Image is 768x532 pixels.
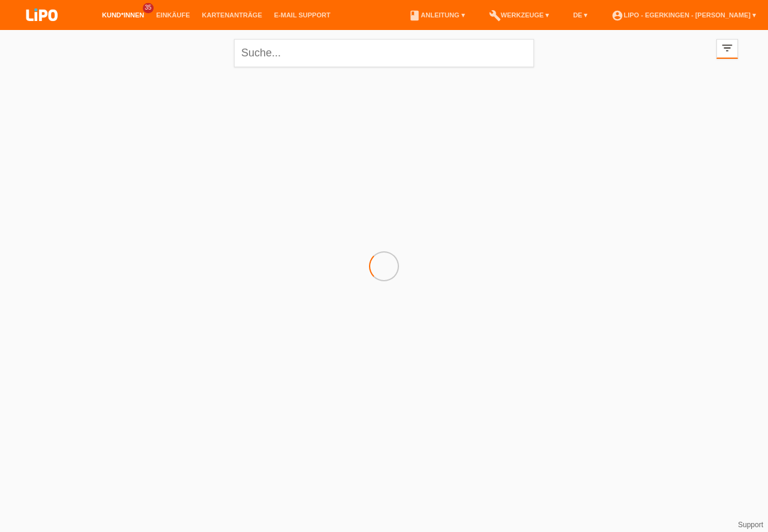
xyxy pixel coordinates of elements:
a: bookAnleitung ▾ [403,11,470,19]
i: filter_list [721,41,734,55]
a: E-Mail Support [268,11,337,19]
a: Support [738,521,763,529]
i: build [489,10,501,22]
span: 35 [143,3,154,13]
i: account_circle [611,10,623,22]
a: Einkäufe [150,11,196,19]
a: account_circleLIPO - Egerkingen - [PERSON_NAME] ▾ [605,11,762,19]
i: book [409,10,421,22]
input: Suche... [234,39,534,67]
a: LIPO pay [12,25,72,34]
a: Kund*innen [96,11,150,19]
a: Kartenanträge [196,11,268,19]
a: buildWerkzeuge ▾ [483,11,556,19]
a: DE ▾ [567,11,593,19]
